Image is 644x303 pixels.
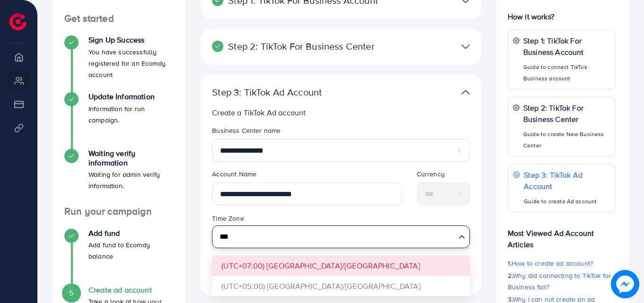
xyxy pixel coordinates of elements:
[212,169,401,182] legend: Account Name
[523,35,610,58] p: Step 1: TikTok For Business Account
[524,169,610,192] p: Step 3: TikTok Ad Account
[88,169,174,191] p: Waiting for admin verify information.
[508,220,616,250] p: Most Viewed Ad Account Articles
[88,103,174,126] p: Information for run campaign.
[523,102,610,125] p: Step 2: TikTok For Business Center
[508,271,611,292] span: Why did connecting to TikTok for Business fail?
[611,270,639,298] img: image
[88,239,174,262] p: Add fund to Ecomdy balance
[216,228,455,245] input: Search for option
[524,196,610,207] p: Guide to create Ad account
[88,149,174,167] h4: Waiting verify information
[212,87,379,98] p: Step 3: TikTok Ad Account
[9,13,26,30] img: logo
[523,61,610,84] p: Guide to connect TikTok Business account
[88,35,174,44] h4: Sign Up Success
[88,92,174,101] h4: Update Information
[512,259,593,268] span: How to create ad account?
[88,229,174,238] h4: Add fund
[212,107,470,118] p: Create a TikTok Ad account
[88,286,174,294] h4: Create ad account
[212,256,470,276] li: (UTC+07:00) [GEOGRAPHIC_DATA]/[GEOGRAPHIC_DATA]
[417,169,470,182] legend: Currency
[508,11,616,22] p: How it works?
[53,229,185,286] li: Add fund
[461,40,470,53] img: TikTok partner
[53,149,185,206] li: Waiting verify information
[461,86,470,99] img: TikTok partner
[212,225,470,248] div: Search for option
[53,35,185,92] li: Sign Up Success
[212,276,470,296] li: (UTC+05:00) [GEOGRAPHIC_DATA]/[GEOGRAPHIC_DATA]
[212,126,470,139] legend: Business Center name
[53,206,185,217] h4: Run your campaign
[53,13,185,25] h4: Get started
[53,92,185,149] li: Update Information
[212,41,379,52] p: Step 2: TikTok For Business Center
[88,46,174,80] p: You have successfully registered for an Ecomdy account
[508,258,616,269] p: 1.
[212,214,244,223] label: Time Zone
[523,129,610,151] p: Guide to create New Business Center
[508,270,616,293] p: 2.
[69,287,73,298] span: 5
